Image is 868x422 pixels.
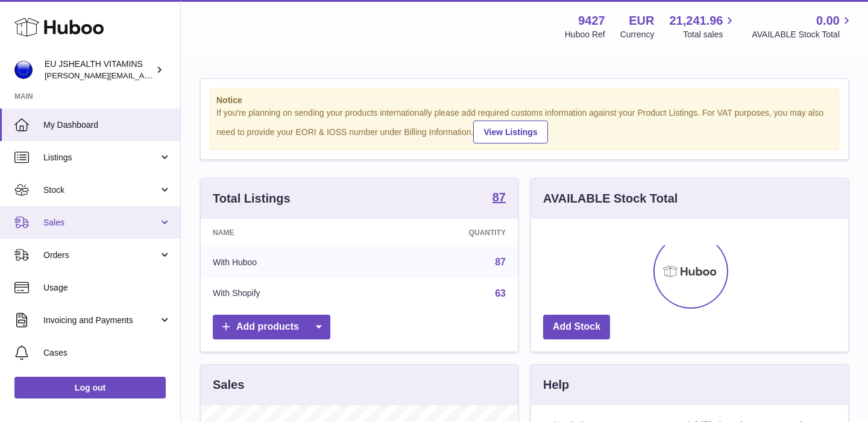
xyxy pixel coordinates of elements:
[45,71,242,80] span: [PERSON_NAME][EMAIL_ADDRESS][DOMAIN_NAME]
[752,13,854,40] a: 0.00 AVAILABLE Stock Total
[495,257,506,267] a: 87
[473,121,547,143] a: View Listings
[495,288,506,298] a: 63
[543,315,610,339] a: Add Stock
[565,29,605,40] div: Huboo Ref
[43,184,159,196] span: Stock
[14,377,166,398] a: Log out
[213,377,244,393] h3: Sales
[543,191,678,207] h3: AVAILABLE Stock Total
[213,191,291,207] h3: Total Listings
[669,13,723,29] span: 21,241.96
[213,315,330,339] a: Add products
[752,29,854,40] span: AVAILABLE Stock Total
[816,13,840,29] span: 0.00
[201,278,372,309] td: With Shopify
[45,58,153,81] div: EU JSHEALTH VITAMINS
[43,119,171,131] span: My Dashboard
[43,217,159,228] span: Sales
[620,29,655,40] div: Currency
[43,347,171,359] span: Cases
[43,282,171,294] span: Usage
[216,107,832,143] div: If you're planning on sending your products internationally please add required customs informati...
[629,13,654,29] strong: EUR
[683,29,737,40] span: Total sales
[669,13,737,40] a: 21,241.96 Total sales
[372,219,518,247] th: Quantity
[43,152,159,163] span: Listings
[492,191,506,203] strong: 87
[43,250,159,261] span: Orders
[201,247,372,278] td: With Huboo
[578,13,605,29] strong: 9427
[543,377,569,393] h3: Help
[216,95,832,106] strong: Notice
[43,315,159,326] span: Invoicing and Payments
[492,191,506,206] a: 87
[14,61,33,79] img: laura@jessicasepel.com
[201,219,372,247] th: Name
